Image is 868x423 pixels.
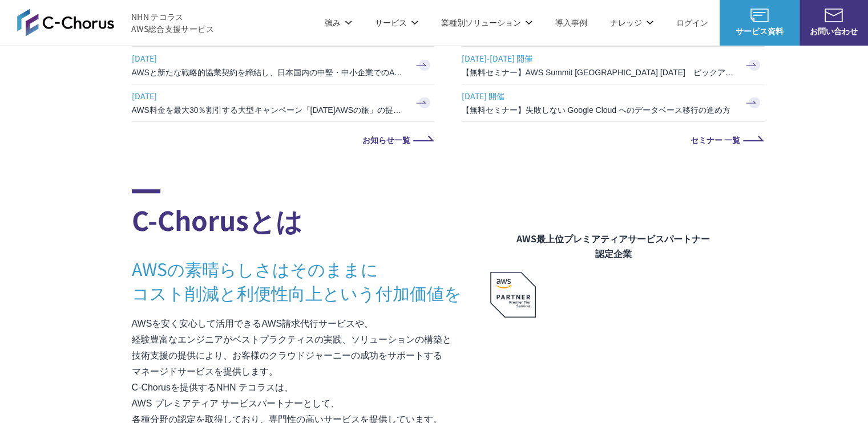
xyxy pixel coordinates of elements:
a: [DATE] AWS料金を最大30％割引する大型キャンペーン「[DATE]AWSの旅」の提供を開始 [132,84,434,121]
h3: AWS料金を最大30％割引する大型キャンペーン「[DATE]AWSの旅」の提供を開始 [132,104,406,116]
a: ログイン [676,17,708,29]
p: ナレッジ [610,17,653,29]
h3: 【無料セミナー】失敗しない Google Cloud へのデータベース移行の進め方 [462,104,736,116]
p: 強み [325,17,352,29]
a: セミナー 一覧 [462,136,764,144]
p: 業種別ソリューション [441,17,532,29]
a: 導入事例 [555,17,587,29]
span: お問い合わせ [800,25,868,37]
img: AWS総合支援サービス C-Chorus サービス資料 [750,9,769,22]
span: サービス資料 [720,25,800,37]
a: AWS総合支援サービス C-Chorus NHN テコラスAWS総合支援サービス [17,9,214,36]
img: お問い合わせ [825,9,843,22]
figcaption: AWS最上位プレミアティアサービスパートナー 認定企業 [490,231,737,261]
span: [DATE]-[DATE] 開催 [462,50,736,67]
a: お知らせ一覧 [132,136,434,144]
span: [DATE] [132,87,406,104]
span: [DATE] [132,50,406,67]
a: [DATE] AWSと新たな戦略的協業契約を締結し、日本国内の中堅・中小企業でのAWS活用を加速 [132,47,434,84]
span: [DATE] 開催 [462,87,736,104]
a: [DATE] 開催 【無料セミナー】失敗しない Google Cloud へのデータベース移行の進め方 [462,84,764,121]
h3: AWSの素晴らしさはそのままに コスト削減と利便性向上という付加価値を [132,257,490,304]
p: サービス [375,17,418,29]
span: NHN テコラス AWS総合支援サービス [131,11,214,35]
a: [DATE]-[DATE] 開催 【無料セミナー】AWS Summit [GEOGRAPHIC_DATA] [DATE] ピックアップセッション [462,47,764,84]
h3: AWSと新たな戦略的協業契約を締結し、日本国内の中堅・中小企業でのAWS活用を加速 [132,67,406,78]
h2: C-Chorusとは [132,189,490,239]
img: AWS総合支援サービス C-Chorus [17,9,114,36]
h3: 【無料セミナー】AWS Summit [GEOGRAPHIC_DATA] [DATE] ピックアップセッション [462,67,736,78]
